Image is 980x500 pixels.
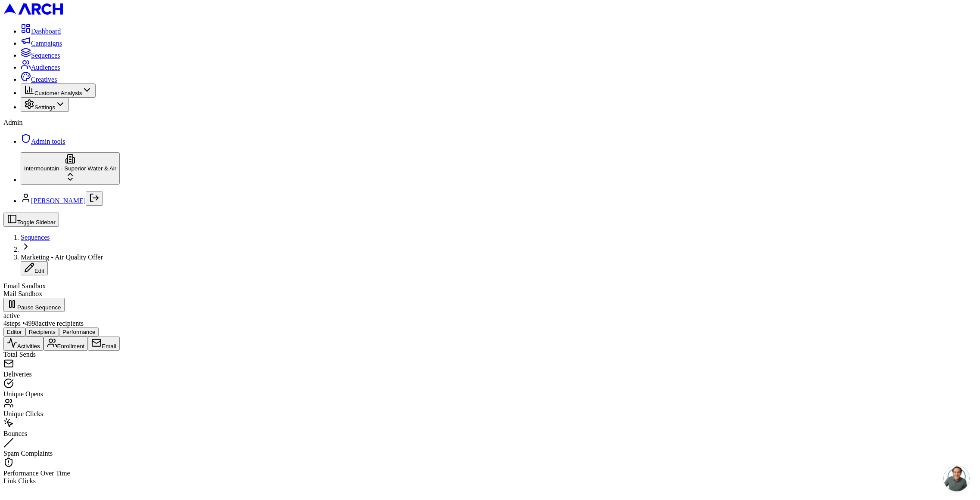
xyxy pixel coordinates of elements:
[21,52,60,59] a: Sequences
[21,253,103,261] span: Marketing - Air Quality Offer
[31,76,57,83] span: Creatives
[21,83,96,98] button: Customer Analysis
[31,138,65,145] span: Admin tools
[3,290,977,298] div: Mail Sandbox
[3,298,65,312] button: Pause Sequence
[21,261,48,275] button: Edit
[17,219,56,225] span: Toggle Sidebar
[31,52,60,59] span: Sequences
[86,191,103,206] button: Log out
[25,327,59,336] button: Recipients
[21,152,120,185] button: Intermountain - Superior Water & Air
[3,410,977,418] div: Unique Clicks
[3,320,84,327] span: 4 steps • 4998 active recipients
[3,336,44,351] button: Activities
[3,450,977,457] div: Spam Complaints
[3,282,977,290] div: Email Sandbox
[21,64,60,71] a: Audiences
[3,477,977,485] div: Link Clicks
[34,90,82,96] span: Customer Analysis
[31,197,86,204] a: [PERSON_NAME]
[3,430,977,438] div: Bounces
[21,40,62,47] a: Campaigns
[21,76,57,83] a: Creatives
[31,64,60,71] span: Audiences
[88,336,119,351] button: Email
[944,466,970,491] div: Open chat
[31,28,61,35] span: Dashboard
[3,370,977,378] div: Deliveries
[31,40,62,47] span: Campaigns
[34,268,44,274] span: Edit
[24,165,116,172] span: Intermountain - Superior Water & Air
[44,336,88,351] button: Enrollment
[3,469,977,477] div: Performance Over Time
[3,234,977,275] nav: breadcrumb
[3,119,977,127] div: Admin
[21,138,65,145] a: Admin tools
[3,312,977,320] div: active
[3,390,977,398] div: Unique Opens
[21,234,50,241] a: Sequences
[59,327,99,336] button: Performance
[21,98,69,112] button: Settings
[3,213,59,227] button: Toggle Sidebar
[3,327,25,336] button: Editor
[3,351,977,358] div: Total Sends
[34,104,55,111] span: Settings
[21,28,61,35] a: Dashboard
